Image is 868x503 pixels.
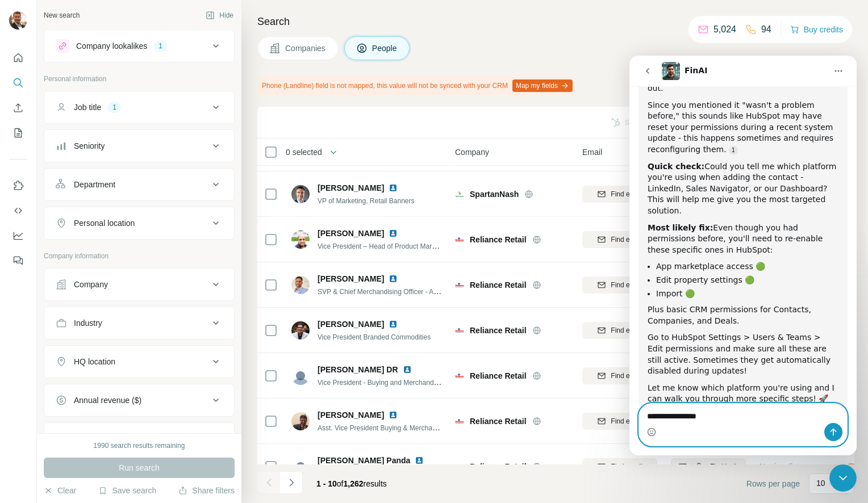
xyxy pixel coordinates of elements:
[74,317,102,329] div: Industry
[9,225,27,246] button: Dashboard
[318,182,384,194] span: [PERSON_NAME]
[18,167,209,200] div: Even though you had permissions before, you'll need to re-enable these specific ones in HubSpot:
[27,233,209,244] li: Import 🟢
[18,106,209,161] div: Could you tell me which platform you're using when adding the contact - LinkedIn, Sales Navigator...
[44,485,76,496] button: Clear
[44,10,80,20] div: New search
[611,325,642,336] span: Find email
[18,327,209,349] div: Let me know which platform you're using and I can walk you through more specific steps! 🚀
[318,378,589,387] span: Vice President - Buying and Merchandising-Grocery, Private Brands, Assortment Analytics
[44,348,234,375] button: HQ location
[18,167,84,177] b: Most likely fix:
[761,23,771,36] p: 94
[470,370,527,382] span: Reliance Retail
[829,464,857,492] iframe: Intercom live chat
[455,190,464,199] img: Logo of SpartanNash
[848,461,858,472] span: 🇮🇳
[470,234,527,245] span: Reliance Retail
[318,273,384,284] span: [PERSON_NAME]
[74,356,115,367] div: HQ location
[76,40,147,52] div: Company lookalikes
[318,333,431,341] span: Vice President Branded Commodities
[291,458,310,476] img: Avatar
[44,132,234,160] button: Seniority
[9,250,27,271] button: Feedback
[74,179,115,190] div: Department
[286,146,322,158] span: 0 selected
[582,413,657,430] button: Find email
[44,74,235,84] p: Personal information
[389,410,398,420] img: LinkedIn logo
[611,234,642,245] span: Find email
[257,76,575,95] div: Phone (Landline) field is not mapped, this value will not be synced with your CRM
[9,200,27,221] button: Use Surfe API
[318,364,398,375] span: [PERSON_NAME] DR
[671,458,746,475] button: Find both
[582,146,602,158] span: Email
[512,79,573,92] button: Map my fields
[318,287,444,296] span: SVP & Chief Merchandising Officer - AJIO
[291,230,310,249] img: Avatar
[94,441,185,451] div: 1990 search results remaining
[582,458,657,475] button: Find email
[44,171,234,198] button: Department
[389,320,398,329] img: LinkedIn logo
[74,217,135,229] div: Personal location
[403,365,412,374] img: LinkedIn logo
[285,43,327,54] span: Companies
[9,73,27,93] button: Search
[746,478,800,489] span: Rows per page
[318,409,384,421] span: [PERSON_NAME]
[27,219,209,230] li: Edit property settings 🟢
[611,189,642,199] span: Find email
[389,183,398,192] img: LinkedIn logo
[582,276,657,294] button: Find email
[44,251,235,261] p: Company information
[455,462,464,471] img: Logo of Reliance Retail
[44,209,234,237] button: Personal location
[582,367,657,384] button: Find email
[291,276,310,294] img: Avatar
[44,94,234,121] button: Job title1
[9,98,27,118] button: Enrich CSV
[455,235,464,244] img: Logo of Reliance Retail
[337,479,344,488] span: of
[74,140,105,152] div: Seniority
[27,206,209,216] li: App marketplace access 🟢
[280,471,303,494] button: Navigate to next page
[582,186,657,203] button: Find email
[611,280,642,290] span: Find email
[316,479,337,488] span: 1 - 10
[198,7,241,24] button: Hide
[154,41,167,51] div: 1
[291,321,310,339] img: Avatar
[318,241,533,250] span: Vice President – Head of Product Marketing - Connected Device Group
[291,412,310,430] img: Avatar
[470,188,519,200] span: SpartanNash
[44,425,234,452] button: Employees (size)
[18,372,27,381] button: Emoji picker
[470,461,527,472] span: Reliance Retail
[44,387,234,414] button: Annual revenue ($)
[18,276,209,321] div: Go to HubSpot Settings > Users & Teams > Edit permissions and make sure all these are still activ...
[178,485,235,496] button: Share filters
[9,123,27,143] button: My lists
[582,322,657,339] button: Find email
[759,462,799,471] span: Not in a list
[18,44,209,100] div: Since you mentioned it "wasn't a problem before," this sounds like HubSpot may have reset your pe...
[790,22,843,37] button: Buy credits
[74,102,101,113] div: Job title
[44,271,234,298] button: Company
[455,280,464,290] img: Logo of Reliance Retail
[389,229,398,238] img: LinkedIn logo
[611,371,642,381] span: Find email
[9,48,27,68] button: Quick start
[44,32,234,60] button: Company lookalikes1
[257,14,854,30] h4: Search
[318,318,384,330] span: [PERSON_NAME]
[470,416,527,427] span: Reliance Retail
[455,417,464,426] img: Logo of Reliance Retail
[318,197,415,205] span: VP of Marketing, Retail Banners
[611,416,642,426] span: Find email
